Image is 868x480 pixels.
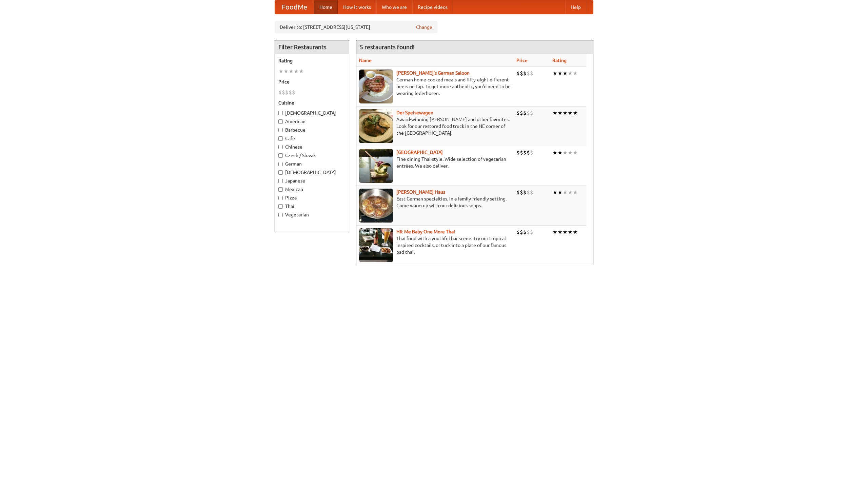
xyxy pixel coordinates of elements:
li: $ [527,228,530,236]
img: speisewagen.jpg [359,109,393,143]
label: Japanese [278,177,346,184]
li: ★ [552,109,557,117]
li: ★ [563,189,568,196]
li: ★ [552,189,557,196]
input: Vegetarian [278,213,283,217]
li: ★ [568,109,573,117]
a: Name [359,58,372,63]
li: $ [530,149,533,156]
a: [PERSON_NAME] Haus [396,189,445,195]
li: $ [520,228,523,236]
li: $ [523,228,527,236]
input: German [278,162,283,166]
label: Pizza [278,194,346,201]
li: $ [527,189,530,196]
input: American [278,119,283,124]
a: [PERSON_NAME]'s German Saloon [396,70,470,76]
li: $ [285,89,289,96]
li: ★ [568,70,573,77]
li: $ [516,228,520,236]
li: ★ [557,70,563,77]
li: ★ [557,189,563,196]
li: $ [516,70,520,77]
a: Price [516,58,528,63]
li: ★ [299,68,304,75]
a: Help [565,0,586,14]
p: Fine dining Thai-style. Wide selection of vegetarian entrées. We also deliver. [359,156,511,169]
li: $ [516,189,520,196]
input: Cafe [278,136,283,141]
label: Czech / Slovak [278,152,346,159]
li: $ [527,109,530,117]
input: Czech / Slovak [278,153,283,158]
li: $ [527,70,530,77]
li: $ [523,189,527,196]
li: ★ [568,149,573,156]
a: Recipe videos [412,0,453,14]
li: ★ [573,228,578,236]
p: Thai food with a youthful bar scene. Try our tropical inspired cocktails, or tuck into a plate of... [359,235,511,255]
a: Hit Me Baby One More Thai [396,229,455,234]
a: Rating [552,58,567,63]
li: $ [292,89,295,96]
input: Thai [278,204,283,209]
input: Pizza [278,196,283,200]
li: $ [516,109,520,117]
li: ★ [557,109,563,117]
img: kohlhaus.jpg [359,189,393,223]
label: Chinese [278,143,346,150]
li: ★ [557,149,563,156]
li: $ [523,149,527,156]
input: [DEMOGRAPHIC_DATA] [278,111,283,115]
li: ★ [552,70,557,77]
label: [DEMOGRAPHIC_DATA] [278,110,346,116]
li: ★ [563,70,568,77]
li: ★ [573,189,578,196]
h5: Rating [278,57,346,64]
label: [DEMOGRAPHIC_DATA] [278,169,346,176]
a: How it works [338,0,376,14]
label: Cafe [278,135,346,142]
input: Japanese [278,179,283,183]
a: Who we are [376,0,412,14]
li: $ [523,70,527,77]
li: ★ [557,228,563,236]
li: $ [520,70,523,77]
li: $ [520,149,523,156]
input: Barbecue [278,128,283,132]
img: satay.jpg [359,149,393,183]
li: $ [516,149,520,156]
li: $ [530,189,533,196]
li: ★ [563,228,568,236]
ng-pluralize: 5 restaurants found! [360,44,415,50]
div: Deliver to: [STREET_ADDRESS][US_STATE] [275,21,437,33]
li: ★ [568,189,573,196]
img: esthers.jpg [359,70,393,103]
label: Vegetarian [278,211,346,218]
img: babythai.jpg [359,228,393,262]
li: ★ [289,68,294,75]
li: $ [530,109,533,117]
h4: Filter Restaurants [275,40,349,54]
p: Award-winning [PERSON_NAME] and other favorites. Look for our restored food truck in the NE corne... [359,116,511,136]
p: East German specialties, in a family-friendly setting. Come warm up with our delicious soups. [359,195,511,209]
li: ★ [552,228,557,236]
li: ★ [573,70,578,77]
li: ★ [552,149,557,156]
a: Der Speisewagen [396,110,433,115]
li: $ [278,89,282,96]
li: $ [289,89,292,96]
a: [GEOGRAPHIC_DATA] [396,150,443,155]
li: ★ [573,149,578,156]
li: $ [530,228,533,236]
li: $ [530,70,533,77]
li: $ [523,109,527,117]
li: $ [527,149,530,156]
li: $ [520,109,523,117]
a: Home [314,0,338,14]
li: ★ [563,149,568,156]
